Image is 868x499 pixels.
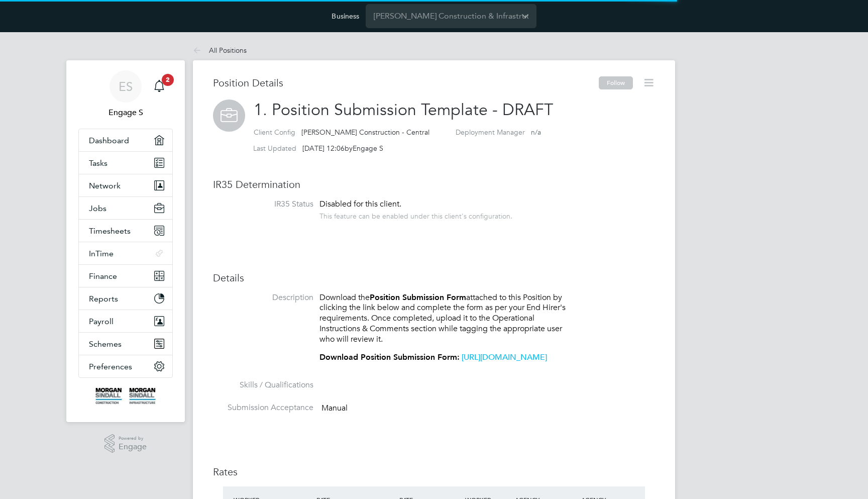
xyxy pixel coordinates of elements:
p: Download the attached to this Position by clicking the link below and complete the form as per yo... [319,292,571,345]
span: Schemes [89,339,122,349]
a: Go to home page [78,388,173,404]
a: Tasks [79,152,172,174]
a: ESEngage S [78,70,173,119]
span: 2 [162,74,174,86]
span: Jobs [89,204,106,213]
span: Finance [89,271,117,281]
img: morgansindall-logo-retina.png [95,388,156,404]
span: Engage [119,443,147,451]
a: Powered byEngage [104,434,147,453]
span: Preferences [89,362,132,371]
button: Network [79,174,172,196]
h3: IR35 Determination [213,178,655,191]
span: Powered by [119,434,147,443]
span: InTime [89,249,114,258]
label: IR35 Status [213,199,313,210]
span: Manual [321,403,348,413]
span: ES [119,80,133,93]
span: [DATE] 12:06 [302,144,345,153]
button: InTime [79,242,172,264]
nav: Main navigation [66,60,185,422]
div: This feature can be enabled under this client's configuration. [319,209,512,221]
label: Description [213,292,313,303]
button: Reports [79,287,172,310]
label: Skills / Qualifications [213,380,313,390]
a: Dashboard [79,129,172,151]
button: Finance [79,265,172,287]
label: Business [332,12,359,21]
label: Submission Acceptance [213,403,313,413]
label: Client Config [254,128,295,137]
span: Disabled for this client. [319,199,401,209]
span: 1. Position Submission Template - DRAFT [254,100,553,120]
strong: Position Submission Form [370,292,466,302]
span: Engage S [353,144,383,153]
span: Reports [89,294,118,304]
span: Timesheets [89,226,131,236]
span: Tasks [89,158,107,168]
span: [PERSON_NAME] Construction - Central [301,128,429,137]
a: [URL][DOMAIN_NAME] [462,352,547,362]
button: Follow [599,76,633,89]
button: Preferences [79,355,172,377]
span: Engage S [78,107,173,119]
button: Schemes [79,333,172,355]
label: Deployment Manager [456,128,525,137]
h3: Rates [213,465,655,478]
button: Jobs [79,197,172,219]
strong: Download Position Submission Form: [319,352,460,362]
button: Timesheets [79,220,172,242]
h3: Position Details [213,76,599,89]
span: Payroll [89,317,114,326]
span: n/a [531,128,541,137]
button: Payroll [79,310,172,332]
a: 2 [149,70,169,103]
span: Network [89,181,121,190]
span: Dashboard [89,136,129,145]
h3: Details [213,271,655,284]
div: by [253,144,383,153]
a: All Positions [193,46,247,55]
label: Last Updated [253,144,296,153]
